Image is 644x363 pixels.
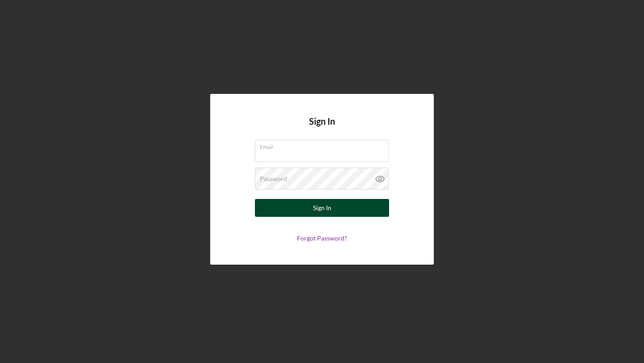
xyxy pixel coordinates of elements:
[297,234,347,242] a: Forgot Password?
[313,199,331,217] div: Sign In
[260,140,389,150] label: Email
[260,175,287,182] label: Password
[255,199,389,217] button: Sign In
[309,116,335,140] h4: Sign In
